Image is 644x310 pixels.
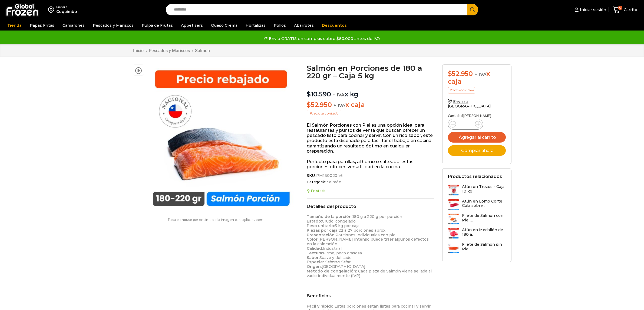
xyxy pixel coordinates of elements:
h2: Beneficios [307,293,434,298]
strong: Color: [307,237,318,242]
span: 0 [618,6,622,10]
a: Salmón [195,48,210,53]
h3: Atún en Medallón de 180 a... [462,228,506,237]
span: PM13002046 [315,173,343,178]
p: Pasa el mouse por encima de la imagen para aplicar zoom [133,218,299,222]
h3: Atún en Trozos - Caja 10 kg [462,184,506,194]
div: x caja [448,70,506,86]
strong: Estado: [307,219,322,224]
strong: Tamaño de la porción: [307,214,352,219]
a: Atún en Trozos - Caja 10 kg [448,184,506,196]
span: + IVA [333,92,345,97]
span: SKU: [307,173,434,178]
button: Search button [467,4,478,15]
a: Appetizers [178,20,206,31]
a: 0 Carrito [612,4,639,16]
a: Pescados y Mariscos [148,48,190,53]
span: Categoría: [307,180,434,184]
bdi: 10.590 [307,90,331,98]
span: + IVA [333,103,345,108]
img: salmon porcion [147,64,295,213]
a: Atún en Lomo Corte Cola sobre... [448,199,506,211]
a: Hortalizas [243,20,268,31]
a: Atún en Medallón de 180 a... [448,228,506,239]
a: Pescados y Mariscos [90,20,136,31]
a: Pollos [271,20,289,31]
span: + IVA [475,72,487,77]
p: Perfecto para parrillas, al horno o salteado, estas porciones ofrecen versatilidad en la cocina. [307,159,434,169]
p: El Salmón Porciones con Piel es una opción ideal para restaurantes y puntos de venta que buscan o... [307,123,434,154]
h3: Filete de Salmón sin Piel,... [462,242,506,251]
h3: Atún en Lomo Corte Cola sobre... [462,199,506,208]
h2: Detalles del producto [307,204,434,209]
a: Enviar a [GEOGRAPHIC_DATA] [448,99,491,109]
a: Papas Fritas [27,20,57,31]
strong: Piezas por caja: [307,228,338,233]
strong: Fácil y rápido: [307,304,334,309]
a: Salmón [326,180,341,184]
img: address-field-icon.svg [48,5,56,14]
strong: Peso unitario: [307,223,335,228]
p: Precio al contado [307,110,341,117]
strong: Método de congelación [307,269,356,274]
div: Enviar a [56,5,77,9]
bdi: 52.950 [448,70,473,77]
a: Queso Crema [208,20,240,31]
p: Cantidad [PERSON_NAME] [448,114,506,118]
h3: Filete de Salmón con Piel,... [462,213,506,223]
a: Filete de Salmón con Piel,... [448,213,506,225]
strong: Especie: [307,260,324,264]
a: Camarones [60,20,87,31]
a: Tienda [5,20,24,31]
strong: Sabor: [307,255,319,260]
strong: Presentación: [307,232,335,237]
a: Descuentos [319,20,349,31]
strong: Origen: [307,264,322,269]
p: x caja [307,101,434,109]
span: $ [448,70,452,77]
span: $ [307,90,311,98]
a: Abarrotes [291,20,316,31]
span: Carrito [622,7,637,12]
a: Inicio [133,48,144,53]
nav: Breadcrumb [133,48,210,53]
button: Agregar al carrito [448,132,506,143]
p: Precio al contado [448,87,475,93]
strong: Textura: [307,251,323,255]
a: Iniciar sesión [573,4,606,15]
span: $ [307,101,311,109]
a: Filete de Salmón sin Piel,... [448,242,506,254]
bdi: 52.950 [307,101,332,109]
div: Coquimbo [56,9,77,14]
em: Salmon Salar [325,260,350,264]
a: Pulpa de Frutas [139,20,176,31]
button: Comprar ahora [448,145,506,156]
h1: Salmón en Porciones de 180 a 220 gr – Caja 5 kg [307,64,434,79]
input: Product quantity [460,120,471,128]
p: x kg [307,85,434,98]
p: En stock [307,189,434,193]
strong: Calidad: [307,246,323,251]
h2: Productos relacionados [448,174,502,179]
p: 180 g a 220 g por porción Crudo, congelado 5 kg por caja 22 a 27 porciones aprox. Porciones indiv... [307,214,434,278]
span: Iniciar sesión [579,7,606,12]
